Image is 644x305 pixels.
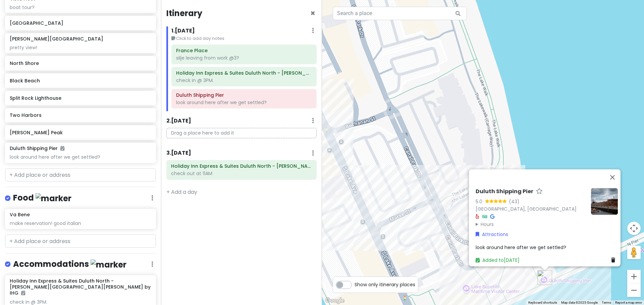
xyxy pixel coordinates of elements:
[166,188,197,196] a: + Add a day
[333,7,467,20] input: Search a place
[482,214,487,219] i: Tripadvisor
[10,45,151,51] div: pretty view!
[591,188,618,215] img: Picture of the place
[627,284,641,297] button: Zoom out
[476,205,577,212] a: [GEOGRAPHIC_DATA], [GEOGRAPHIC_DATA]
[10,130,151,136] h6: [PERSON_NAME] Peak
[171,35,317,42] small: Click to add day notes
[176,77,312,83] div: check in @ 3PM.
[10,20,151,26] h6: [GEOGRAPHIC_DATA]
[627,246,641,259] button: Drag Pegman onto the map to open Street View
[476,256,520,263] a: Added to[DATE]
[627,270,641,283] button: Zoom in
[10,36,103,42] h6: [PERSON_NAME][GEOGRAPHIC_DATA]
[615,301,642,304] a: Report a map error
[476,230,508,238] a: Attractions
[176,48,312,54] h6: France Place
[10,220,151,226] div: make reservation! good italian
[91,259,126,270] img: marker
[10,60,151,66] h6: North Shore
[10,278,151,296] h6: Holiday Inn Express & Suites Duluth North - [PERSON_NAME][GEOGRAPHIC_DATA][PERSON_NAME] by IHG
[10,95,151,101] h6: Split Rock Lighthouse
[10,4,151,10] div: boat tour?
[310,9,315,17] button: Close
[604,169,621,185] button: Close
[176,70,312,76] h6: Holiday Inn Express & Suites Duluth North - Miller Hill by IHG
[10,154,151,160] div: look around here after we get settled?
[36,193,71,204] img: marker
[10,212,30,218] h6: Va Bene
[476,198,485,205] div: 5.0
[21,291,25,295] i: Added to itinerary
[176,55,312,61] div: silje leaving from work @3?
[611,256,618,263] a: Delete place
[324,296,346,305] a: Open this area in Google Maps (opens a new window)
[60,146,64,151] i: Added to itinerary
[310,8,315,19] span: Close itinerary
[509,198,520,205] div: (43)
[10,112,151,118] h6: Two Harbors
[10,145,64,151] h6: Duluth Shipping Pier
[13,193,71,204] h4: Food
[536,188,543,195] a: Star place
[166,128,317,138] p: Drag a place here to add it
[528,300,557,305] button: Keyboard shortcuts
[490,214,494,219] i: Google Maps
[476,220,586,228] summary: Hours
[10,299,151,305] div: check in @ 3PM.
[476,244,566,250] span: look around here after we get settled?
[537,270,552,285] div: Duluth Shipping Pier
[561,301,598,304] span: Map data ©2025 Google
[476,188,533,195] h6: Duluth Shipping Pier
[5,168,156,182] input: + Add place or address
[171,163,312,169] h6: Holiday Inn Express & Suites Duluth North - Miller Hill by IHG
[166,8,202,18] h4: Itinerary
[355,281,415,288] span: Show only itinerary places
[166,150,191,157] h6: 3 . [DATE]
[171,27,195,34] h6: 1 . [DATE]
[602,301,611,304] a: Terms
[176,99,312,105] div: look around here after we get settled?
[324,296,346,305] img: Google
[5,234,156,248] input: + Add place or address
[166,118,191,125] h6: 2 . [DATE]
[10,78,151,84] h6: Black Beach
[13,259,126,270] h4: Accommodations
[176,92,312,98] h6: Duluth Shipping Pier
[627,222,641,235] button: Map camera controls
[171,170,312,176] div: check out at 11AM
